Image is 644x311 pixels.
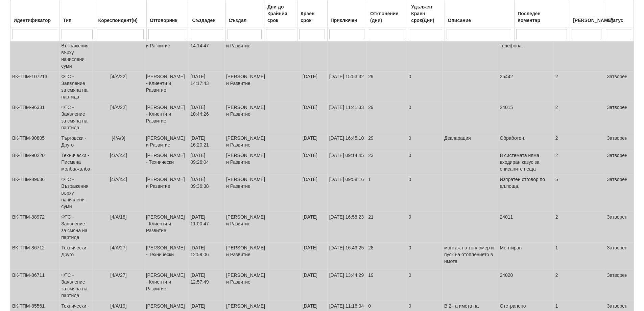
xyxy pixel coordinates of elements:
span: [4/А/9] [112,135,125,141]
td: [PERSON_NAME] и Развитие [224,71,268,102]
td: Затворен [605,71,634,102]
div: Отговорник [148,16,187,25]
td: [PERSON_NAME] - Клиенти и Развитие [144,102,189,133]
td: 5 [553,174,605,212]
td: [DATE] 13:44:29 [327,270,366,301]
td: 0 [407,102,442,133]
td: [DATE] 16:58:23 [327,212,366,243]
td: 1 [553,34,605,71]
div: Идентификатор [12,16,58,25]
td: [PERSON_NAME] и Развитие [224,102,268,133]
td: ВК-ТПМ-89636 [10,174,59,212]
td: [PERSON_NAME] и Развитие [224,243,268,270]
td: [DATE] 11:00:47 [189,212,224,243]
td: [PERSON_NAME] и Развитие [144,133,189,150]
th: Идентификатор: No sort applied, activate to apply an ascending sort [10,0,60,27]
td: ВК-ТПМ-90220 [10,150,59,174]
td: [DATE] [301,174,327,212]
td: [PERSON_NAME] и Развитие [224,133,268,150]
td: 1 [553,243,605,270]
td: [DATE] 09:14:45 [327,150,366,174]
td: [DATE] [301,34,327,71]
td: ФТС - Възражения върху начислени суми [59,34,93,71]
th: Тип: No sort applied, activate to apply an ascending sort [60,0,95,27]
th: Дни до Крайния срок: No sort applied, activate to apply an ascending sort [264,0,297,27]
td: ВК-ТПМ-88972 [10,212,59,243]
td: 2 [553,150,605,174]
td: Затворен [605,34,634,71]
td: [DATE] 12:57:49 [189,270,224,301]
td: [DATE] [301,102,327,133]
td: [DATE] 09:36:38 [189,174,224,212]
div: Създал [228,16,263,25]
span: [4/А/19] [110,303,126,309]
td: [DATE] 11:41:33 [327,102,366,133]
td: Затворен [605,150,634,174]
td: Затворен [605,212,634,243]
td: 2 [553,102,605,133]
td: [DATE] [301,133,327,150]
span: 24011 [500,214,513,220]
td: 28 [366,243,407,270]
td: 1 [366,174,407,212]
td: Затворен [605,133,634,150]
span: Отстранено [500,303,526,309]
th: Създал: No sort applied, activate to apply an ascending sort [225,0,264,27]
td: 0 [407,71,442,102]
td: 0 [407,212,442,243]
div: Краен срок [299,9,325,25]
td: [PERSON_NAME] и Развитие [144,174,189,212]
span: 24015 [500,105,513,110]
td: 29 [366,102,407,133]
th: Брой Файлове: No sort applied, activate to apply an ascending sort [570,0,604,27]
td: Търговски - Друго [59,133,93,150]
span: Изпратен отговор по ел.поща. [500,177,545,189]
div: Последен Коментар [516,9,568,25]
span: В системата няма входиран казус за описаните неща [500,153,539,172]
td: 21 [366,212,407,243]
td: 23 [366,150,407,174]
td: 2 [553,212,605,243]
span: Монтиран [500,245,522,250]
div: Отклонение (дни) [369,9,406,25]
span: [4/А/к.4] [110,177,127,182]
td: ФТС - Заявление за смяна на партида [59,212,93,243]
td: 0 [407,133,442,150]
th: Статус: No sort applied, activate to apply an ascending sort [604,0,634,27]
td: 2 [553,133,605,150]
div: [PERSON_NAME] [572,16,602,25]
div: Приключен [329,16,365,25]
td: 24 [366,34,407,71]
td: [DATE] 16:45:10 [327,133,366,150]
th: Описание: No sort applied, activate to apply an ascending sort [445,0,515,27]
td: 29 [366,133,407,150]
th: Краен срок: No sort applied, activate to apply an ascending sort [297,0,327,27]
td: 0 [407,150,442,174]
div: Създаден [191,16,224,25]
th: Отклонение (дни): No sort applied, activate to apply an ascending sort [367,0,408,27]
td: [DATE] 15:53:32 [327,71,366,102]
td: 2 [553,71,605,102]
td: ВК-ТПМ-86712 [10,243,59,270]
td: ФТС - Възражения върху начислени суми [59,174,93,212]
td: [PERSON_NAME] и Развитие [224,174,268,212]
td: [PERSON_NAME] - Технически [144,243,189,270]
td: ВК-ТПМ-107213 [10,71,59,102]
div: Описание [447,16,513,25]
span: [4/А/22] [110,105,126,110]
span: [4/А/27] [110,245,126,250]
td: [DATE] 09:26:04 [189,150,224,174]
td: [PERSON_NAME] и Развитие [144,34,189,71]
td: [DATE] [301,243,327,270]
td: ВК-ТПМ-90805 [10,133,59,150]
span: [4/А/18] [110,214,126,220]
td: [DATE] 09:58:16 [327,174,366,212]
td: ВК-ТПМ-96331 [10,102,59,133]
td: ФТС - Заявление за смяна на партида [59,71,93,102]
td: Затворен [605,270,634,301]
th: Последен Коментар: No sort applied, activate to apply an ascending sort [515,0,570,27]
span: 24020 [500,272,513,278]
span: 25442 [500,74,513,79]
td: [PERSON_NAME] - Технически [144,150,189,174]
td: [DATE] [301,71,327,102]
